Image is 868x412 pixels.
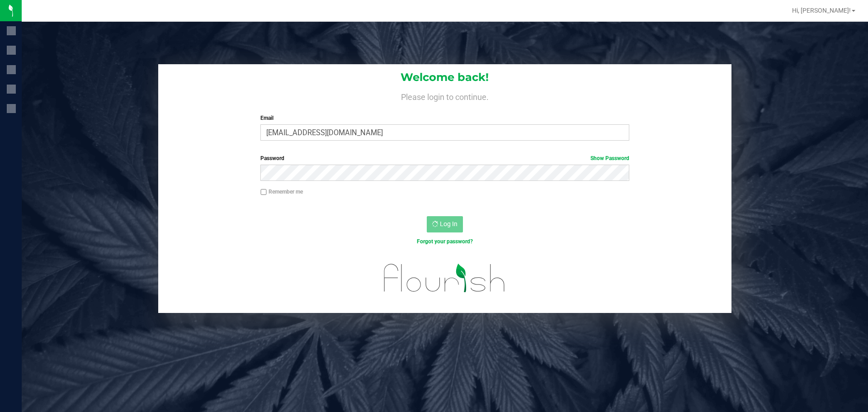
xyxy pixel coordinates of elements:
[590,155,629,161] a: Show Password
[440,220,458,227] span: Log In
[792,7,851,14] span: Hi, [PERSON_NAME]!
[260,155,284,161] span: Password
[158,71,731,83] h1: Welcome back!
[417,238,473,245] a: Forgot your password?
[260,114,629,122] label: Email
[260,188,303,196] label: Remember me
[427,216,463,232] button: Log In
[158,90,731,101] h4: Please login to continue.
[260,189,267,195] input: Remember me
[373,255,516,301] img: flourish_logo.svg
